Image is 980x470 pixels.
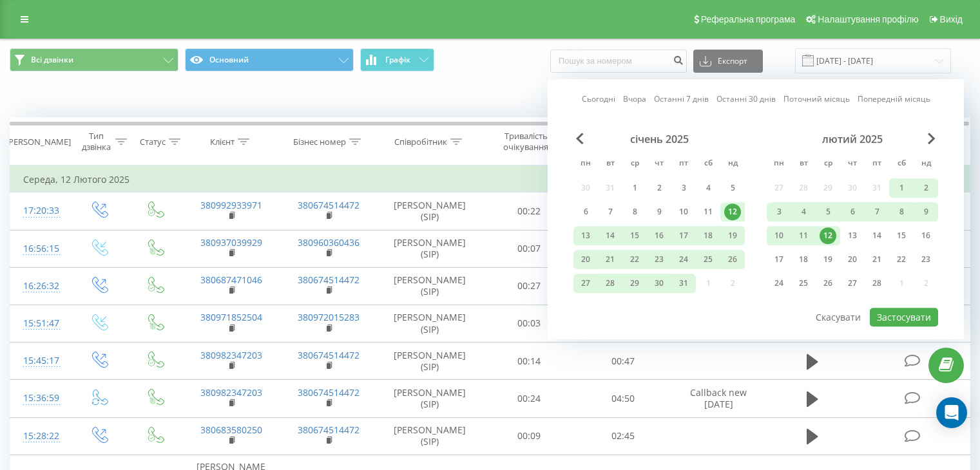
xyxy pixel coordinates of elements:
div: 10 [771,227,787,244]
div: 24 [771,275,787,292]
td: [PERSON_NAME] (SIP) [378,193,483,230]
div: 14 [869,227,885,244]
div: чт 13 лют 2025 р. [840,226,865,245]
abbr: п’ятниця [867,155,887,174]
div: сб 22 лют 2025 р. [889,250,914,269]
div: 15:36:59 [23,386,57,411]
abbr: вівторок [794,155,813,174]
td: 00:14 [483,343,576,380]
div: ср 15 січ 2025 р. [622,226,647,245]
div: 18 [700,227,716,244]
a: 380971852504 [200,311,262,323]
div: сб 15 лют 2025 р. [889,226,914,245]
abbr: вівторок [600,155,620,174]
div: 10 [675,203,692,220]
button: Застосувати [870,308,938,326]
div: 17 [771,251,787,268]
div: 8 [626,203,643,220]
abbr: понеділок [769,155,789,174]
div: чт 2 січ 2025 р. [647,178,671,198]
div: вт 7 січ 2025 р. [598,202,622,221]
div: вт 11 лют 2025 р. [791,226,816,245]
input: Пошук за номером [550,50,687,73]
div: пт 31 січ 2025 р. [671,274,696,293]
div: 21 [869,251,885,268]
div: сб 11 січ 2025 р. [696,202,720,221]
div: 8 [893,203,910,220]
td: [PERSON_NAME] (SIP) [378,230,483,267]
div: 13 [844,227,861,244]
td: 04:50 [576,380,669,417]
div: пн 3 лют 2025 р. [767,202,791,221]
div: 21 [602,251,619,268]
div: лютий 2025 [767,133,938,146]
td: [PERSON_NAME] (SIP) [378,417,483,455]
div: вт 4 лют 2025 р. [791,202,816,221]
div: ср 5 лют 2025 р. [816,202,840,221]
a: Останні 7 днів [654,93,709,106]
a: Сьогодні [582,93,615,106]
button: Графік [360,48,434,71]
div: 15:28:22 [23,424,57,449]
div: 11 [795,227,812,244]
div: січень 2025 [573,133,745,146]
div: 9 [918,203,934,220]
a: 380674514472 [298,424,360,436]
abbr: середа [818,155,838,174]
div: чт 6 лют 2025 р. [840,202,865,221]
div: ср 19 лют 2025 р. [816,250,840,269]
div: 17 [675,227,692,244]
div: нд 5 січ 2025 р. [720,178,745,198]
div: нд 2 лют 2025 р. [914,178,938,198]
a: 380937039929 [200,236,262,249]
div: ср 1 січ 2025 р. [622,178,647,198]
abbr: четвер [649,155,669,174]
td: 00:07 [483,230,576,267]
div: Тип дзвінка [81,131,111,153]
div: 5 [724,180,741,196]
button: Основний [185,48,354,71]
div: 20 [844,251,861,268]
div: пт 24 січ 2025 р. [671,250,696,269]
button: Експорт [693,50,763,73]
div: пн 17 лют 2025 р. [767,250,791,269]
a: 380674514472 [298,349,360,361]
div: 23 [918,251,934,268]
div: 15 [626,227,643,244]
div: нд 16 лют 2025 р. [914,226,938,245]
div: Open Intercom Messenger [936,397,967,428]
div: 16:26:32 [23,274,57,299]
div: нд 19 січ 2025 р. [720,226,745,245]
div: вт 21 січ 2025 р. [598,250,622,269]
div: 19 [820,251,836,268]
div: Бізнес номер [293,136,346,147]
a: Вчора [623,93,646,106]
div: 25 [795,275,812,292]
td: [PERSON_NAME] (SIP) [378,305,483,342]
a: 380972015283 [298,311,360,323]
td: 00:27 [483,267,576,305]
div: пн 20 січ 2025 р. [573,250,598,269]
div: Статус [140,136,166,147]
div: сб 4 січ 2025 р. [696,178,720,198]
div: вт 18 лют 2025 р. [791,250,816,269]
a: Попередній місяць [858,93,930,106]
div: чт 16 січ 2025 р. [647,226,671,245]
div: 14 [602,227,619,244]
div: 20 [577,251,594,268]
a: Останні 30 днів [716,93,776,106]
td: 00:47 [576,343,669,380]
div: 7 [869,203,885,220]
div: 7 [602,203,619,220]
a: Поточний місяць [783,93,850,106]
div: 28 [869,275,885,292]
div: 6 [577,203,594,220]
div: 26 [820,275,836,292]
div: 15:51:47 [23,311,57,336]
div: 22 [626,251,643,268]
div: чт 23 січ 2025 р. [647,250,671,269]
button: Скасувати [809,308,868,326]
div: ср 12 лют 2025 р. [816,226,840,245]
abbr: середа [625,155,644,174]
span: Next Month [928,133,936,144]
